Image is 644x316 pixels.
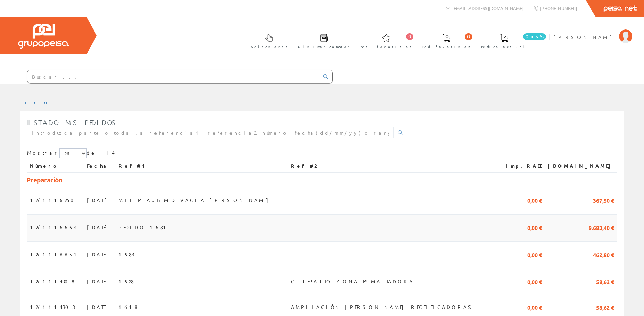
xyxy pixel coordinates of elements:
[27,148,87,158] label: Mostrar
[422,43,471,50] span: Ped. favoritos
[593,249,614,260] span: 462,80 €
[87,301,110,313] span: [DATE]
[298,43,350,50] span: Últimas compras
[465,33,472,40] span: 0
[589,221,614,233] span: 9.683,40 €
[361,43,412,50] span: Art. favoritos
[30,194,78,206] span: 12/1116250
[30,301,75,313] span: 12/1114808
[118,249,134,260] span: 1683
[406,33,413,40] span: 0
[527,301,542,313] span: 0,00 €
[30,221,77,233] span: 12/1116664
[494,160,545,172] th: Imp.RAEE
[30,249,76,260] span: 12/1116654
[251,43,288,50] span: Selectores
[27,127,394,138] input: Introduzca parte o toda la referencia1, referencia2, número, fecha(dd/mm/yy) o rango de fechas(dd...
[545,160,617,172] th: [DOMAIN_NAME]
[20,99,49,105] a: Inicio
[87,194,110,206] span: [DATE]
[523,33,546,40] span: 0 línea/s
[481,43,527,50] span: Pedido actual
[288,160,494,172] th: Ref #2
[84,160,116,172] th: Fecha
[30,276,74,287] span: 12/1114908
[87,249,110,260] span: [DATE]
[116,160,289,172] th: Ref #1
[527,221,542,233] span: 0,00 €
[596,276,614,287] span: 58,62 €
[59,148,87,158] select: Mostrar
[527,276,542,287] span: 0,00 €
[87,276,110,287] span: [DATE]
[27,118,116,126] span: Listado mis pedidos
[244,28,291,53] a: Selectores
[87,221,110,233] span: [DATE]
[27,148,617,160] div: de 14
[553,34,615,40] span: [PERSON_NAME]
[291,301,474,313] span: AMPLIACIÓN [PERSON_NAME] RECTIFICADORAS
[26,176,62,184] span: Preparación
[553,28,632,35] a: [PERSON_NAME]
[527,194,542,206] span: 0,00 €
[27,160,84,172] th: Número
[118,301,137,313] span: 1618
[118,276,134,287] span: 1628
[118,221,169,233] span: PEDIDO 1681
[118,194,272,206] span: MT L+P AUT+ MED VACÍA [PERSON_NAME]
[291,276,414,287] span: C.REPARTO ZONA ESMALTADORA
[291,28,353,53] a: Últimas compras
[593,194,614,206] span: 367,50 €
[596,301,614,313] span: 58,62 €
[18,24,69,49] img: Grupo Peisa
[27,70,319,83] input: Buscar ...
[527,249,542,260] span: 0,00 €
[452,5,523,11] span: [EMAIL_ADDRESS][DOMAIN_NAME]
[540,5,577,11] span: [PHONE_NUMBER]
